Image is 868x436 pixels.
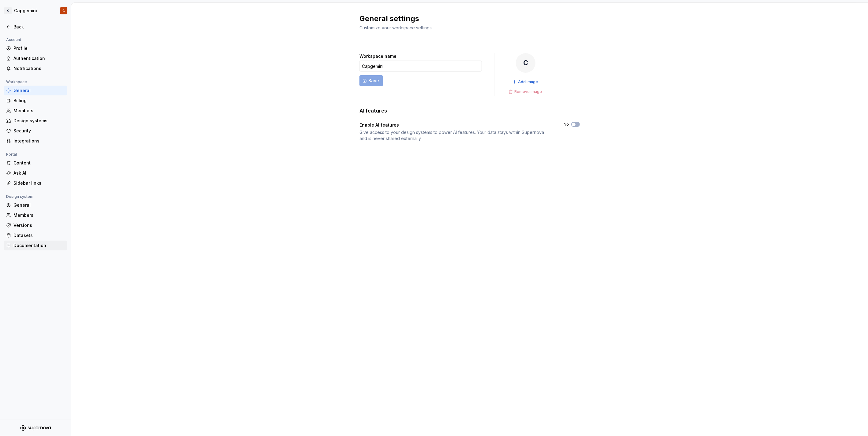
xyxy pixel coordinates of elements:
[4,106,67,116] a: Members
[4,116,67,126] a: Design systems
[4,193,36,200] div: Design system
[13,65,65,72] div: Notifications
[4,7,12,14] div: C
[4,168,67,178] a: Ask AI
[13,98,65,104] div: Billing
[13,138,65,144] div: Integrations
[4,86,67,95] a: General
[62,8,65,13] div: G
[4,178,67,188] a: Sidebar links
[13,170,65,176] div: Ask AI
[359,25,433,30] span: Customize your workspace settings.
[4,22,67,32] a: Back
[13,87,65,94] div: General
[1,4,70,17] button: CCapgeminiG
[13,232,65,238] div: Datasets
[13,180,65,186] div: Sidebar links
[4,136,67,146] a: Integrations
[4,210,67,220] a: Members
[359,14,573,24] h2: General settings
[14,8,37,14] div: Capgemini
[511,78,541,86] button: Add image
[13,212,65,218] div: Members
[359,122,553,128] div: Enable AI features
[4,126,67,136] a: Security
[13,128,65,134] div: Security
[564,122,569,127] label: No
[13,45,65,51] div: Profile
[13,24,65,30] div: Back
[4,54,67,63] a: Authentication
[13,118,65,124] div: Design systems
[359,129,553,142] div: Give access to your design systems to power AI features. Your data stays within Supernova and is ...
[13,202,65,208] div: General
[518,79,538,84] span: Add image
[516,53,535,73] div: C
[13,222,65,228] div: Versions
[4,43,67,53] a: Profile
[4,158,67,168] a: Content
[4,220,67,230] a: Versions
[20,425,51,431] svg: Supernova Logo
[13,160,65,166] div: Content
[4,96,67,105] a: Billing
[13,242,65,249] div: Documentation
[4,64,67,73] a: Notifications
[4,241,67,250] a: Documentation
[13,108,65,114] div: Members
[13,55,65,61] div: Authentication
[359,107,387,114] h3: AI features
[4,78,29,86] div: Workspace
[4,200,67,210] a: General
[4,151,19,158] div: Portal
[4,36,24,43] div: Account
[359,53,396,59] label: Workspace name
[4,231,67,240] a: Datasets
